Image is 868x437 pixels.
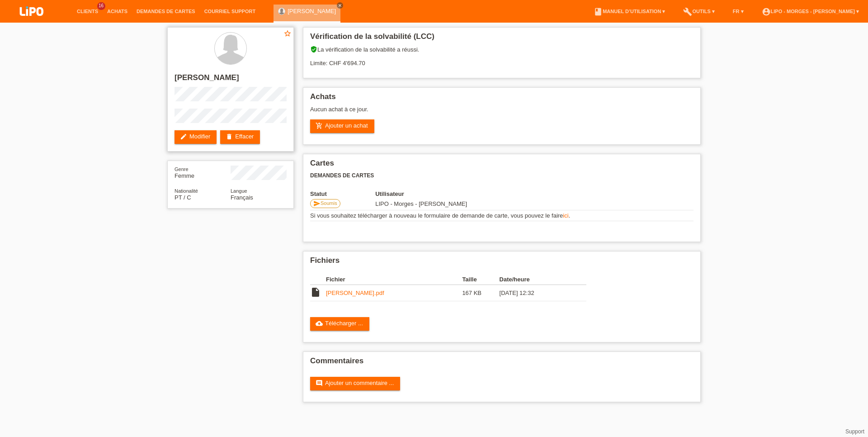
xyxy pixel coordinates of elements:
span: Nationalité [175,188,198,194]
h2: Achats [310,92,693,106]
a: [PERSON_NAME] [288,8,336,14]
h2: Vérification de la solvabilité (LCC) [310,32,693,46]
a: Support [845,428,864,435]
h3: Demandes de cartes [310,172,693,179]
i: send [313,200,321,207]
th: Statut [310,190,375,197]
a: Achats [103,9,132,14]
a: Courriel Support [200,9,260,14]
i: cloud_upload [316,320,323,327]
i: edit [180,133,187,140]
span: Portugal / C / 06.05.2017 [175,194,191,201]
i: account_circle [762,7,771,16]
i: book [594,7,603,16]
i: insert_drive_file [310,287,321,298]
span: Français [231,194,253,201]
a: commentAjouter un commentaire ... [310,377,400,390]
a: cloud_uploadTélécharger ... [310,317,369,331]
th: Fichier [326,274,462,285]
a: LIPO pay [9,19,54,25]
th: Taille [462,274,499,285]
th: Utilisateur [375,190,528,197]
a: star_border [283,29,292,39]
i: comment [316,380,323,387]
td: [DATE] 12:32 [500,285,574,301]
span: 30.08.2025 [375,200,467,207]
a: buildOutils ▾ [679,9,719,14]
span: Soumis [321,200,337,206]
span: Langue [231,188,247,194]
th: Date/heure [500,274,574,285]
a: account_circleLIPO - Morges - [PERSON_NAME] ▾ [757,9,863,14]
i: delete [226,133,233,140]
a: Demandes de cartes [132,9,200,14]
span: Genre [175,166,189,172]
i: verified_user [310,46,317,53]
td: Si vous souhaitez télécharger à nouveau le formulaire de demande de carte, vous pouvez le faire . [310,210,693,221]
i: build [683,7,692,16]
h2: Fichiers [310,256,693,270]
i: add_shopping_cart [316,122,323,129]
h2: [PERSON_NAME] [175,73,287,87]
div: Femme [175,166,231,179]
a: [PERSON_NAME].pdf [326,290,384,296]
a: Clients [72,9,103,14]
a: ici [563,212,568,219]
i: star_border [283,29,292,38]
div: Aucun achat à ce jour. [310,106,693,119]
a: FR ▾ [728,9,748,14]
a: close [337,2,343,9]
a: deleteEffacer [220,130,260,144]
div: La vérification de la solvabilité a réussi. Limite: CHF 4'694.70 [310,46,693,73]
a: bookManuel d’utilisation ▾ [589,9,670,14]
h2: Commentaires [310,356,693,370]
i: close [338,3,342,8]
a: editModifier [175,130,217,144]
h2: Cartes [310,159,693,172]
span: 16 [97,2,105,10]
a: add_shopping_cartAjouter un achat [310,119,374,133]
td: 167 KB [462,285,499,301]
